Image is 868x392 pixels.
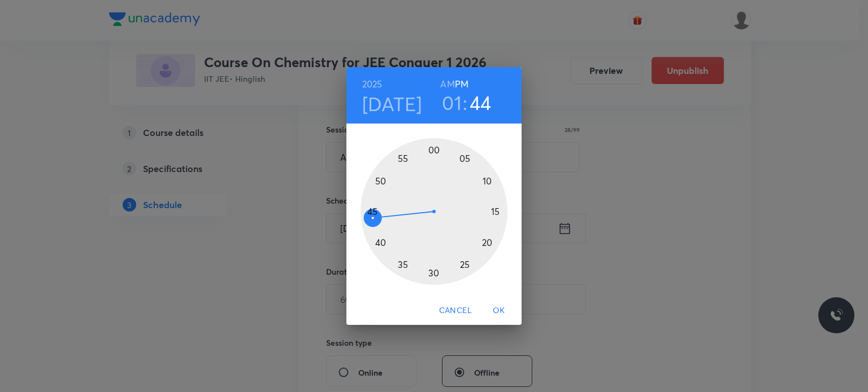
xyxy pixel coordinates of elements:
button: [DATE] [362,92,422,116]
button: PM [455,76,468,92]
button: Cancel [435,300,476,321]
span: OK [485,303,513,318]
button: 2025 [362,76,383,92]
button: 01 [442,91,462,114]
button: 44 [470,91,492,114]
button: OK [481,300,517,321]
span: Cancel [439,303,472,318]
h3: : [463,91,467,114]
button: AM [440,76,454,92]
